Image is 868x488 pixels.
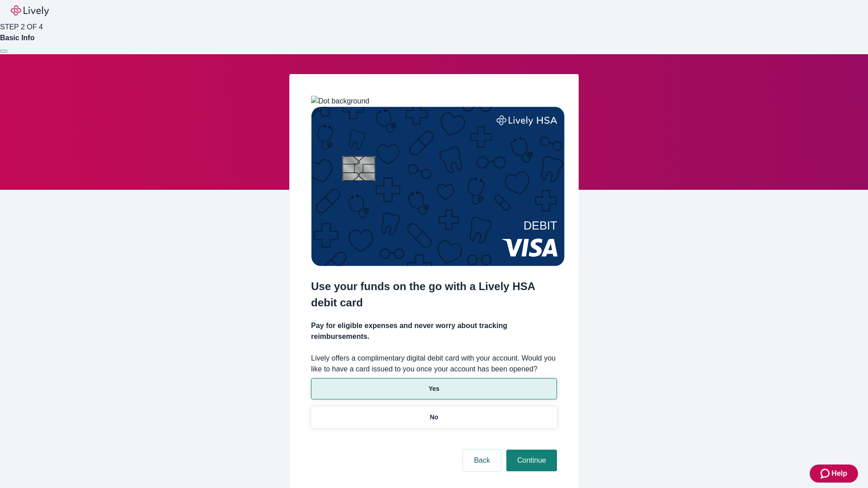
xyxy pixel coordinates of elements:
[311,320,557,342] h4: Pay for eligible expenses and never worry about tracking reimbursements.
[463,450,501,471] button: Back
[311,407,557,428] button: No
[821,468,831,479] svg: Zendesk support icon
[430,413,439,422] p: No
[311,278,557,311] h2: Use your funds on the go with a Lively HSA debit card
[11,5,49,16] img: Lively
[506,450,557,471] button: Continue
[311,353,557,375] label: Lively offers a complimentary digital debit card with your account. Would you like to have a card...
[311,378,557,399] button: Yes
[311,96,369,107] img: Dot background
[831,468,847,479] span: Help
[810,465,858,483] button: Zendesk support iconHelp
[311,107,565,266] img: Debit card
[429,384,439,394] p: Yes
